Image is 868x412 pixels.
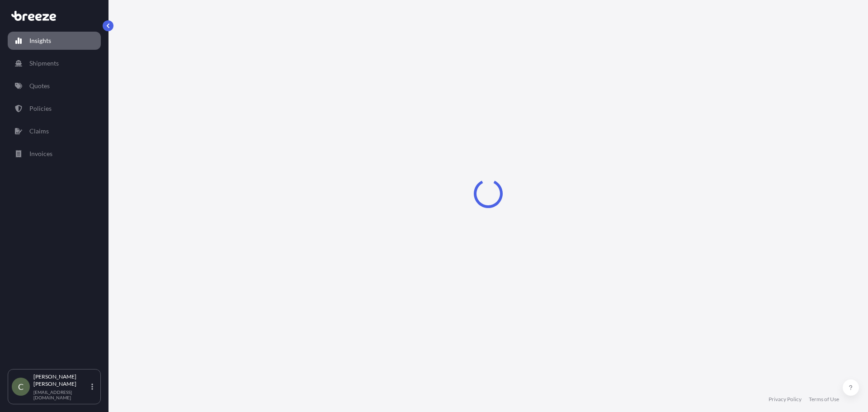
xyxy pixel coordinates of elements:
p: Quotes [29,81,50,90]
a: Privacy Policy [769,396,802,403]
a: Claims [8,122,101,140]
p: Claims [29,127,49,136]
a: Terms of Use [809,396,839,403]
p: Invoices [29,149,52,158]
a: Shipments [8,54,101,72]
a: Insights [8,32,101,50]
p: Policies [29,104,52,113]
p: Insights [29,36,51,45]
span: C [18,382,24,391]
a: Invoices [8,145,101,163]
a: Quotes [8,77,101,95]
p: [EMAIL_ADDRESS][DOMAIN_NAME] [33,389,90,400]
p: Shipments [29,59,59,68]
p: [PERSON_NAME] [PERSON_NAME] [33,373,90,388]
a: Policies [8,99,101,118]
